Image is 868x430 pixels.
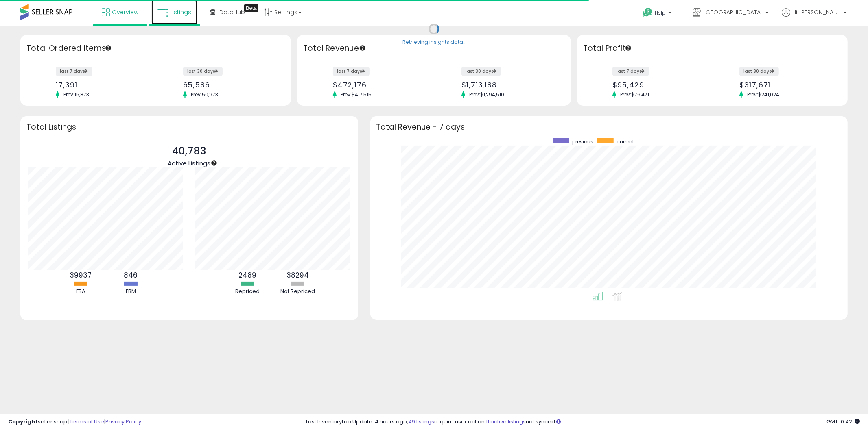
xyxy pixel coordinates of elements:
[56,67,92,76] label: last 7 days
[337,91,376,98] span: Prev: $417,515
[105,44,112,52] div: Tooltip anchor
[219,8,245,16] span: DataHub
[402,39,466,46] div: Retrieving insights data..
[359,44,366,52] div: Tooltip anchor
[168,159,210,167] span: Active Listings
[739,80,833,89] div: $317,671
[187,91,222,98] span: Prev: 50,973
[743,91,783,98] span: Prev: $241,024
[286,270,309,280] b: 38294
[782,8,847,26] a: Hi [PERSON_NAME]
[572,138,593,145] span: previous
[124,270,138,280] b: 846
[168,143,210,159] p: 40,783
[612,80,706,89] div: $95,429
[303,43,565,54] h3: Total Revenue
[612,67,649,76] label: last 7 days
[106,288,155,295] div: FBM
[273,288,322,295] div: Not Repriced
[465,91,508,98] span: Prev: $1,294,510
[59,91,93,98] span: Prev: 15,873
[333,80,428,89] div: $472,176
[792,8,841,16] span: Hi [PERSON_NAME]
[70,270,92,280] b: 39937
[183,80,277,89] div: 65,586
[26,43,285,54] h3: Total Ordered Items
[26,124,352,130] h3: Total Listings
[461,80,557,89] div: $1,713,188
[655,9,666,16] span: Help
[617,138,634,145] span: current
[333,67,370,76] label: last 7 days
[56,288,105,295] div: FBA
[238,270,256,280] b: 2489
[210,159,218,167] div: Tooltip anchor
[183,67,223,76] label: last 30 days
[112,8,138,16] span: Overview
[461,67,501,76] label: last 30 days
[244,4,258,12] div: Tooltip anchor
[223,288,272,295] div: Repriced
[616,91,653,98] span: Prev: $76,471
[625,44,632,52] div: Tooltip anchor
[583,43,842,54] h3: Total Profit
[703,8,763,16] span: [GEOGRAPHIC_DATA]
[636,1,680,26] a: Help
[739,67,779,76] label: last 30 days
[56,80,149,89] div: 17,391
[170,8,191,16] span: Listings
[376,124,842,130] h3: Total Revenue - 7 days
[643,7,653,17] i: Get Help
